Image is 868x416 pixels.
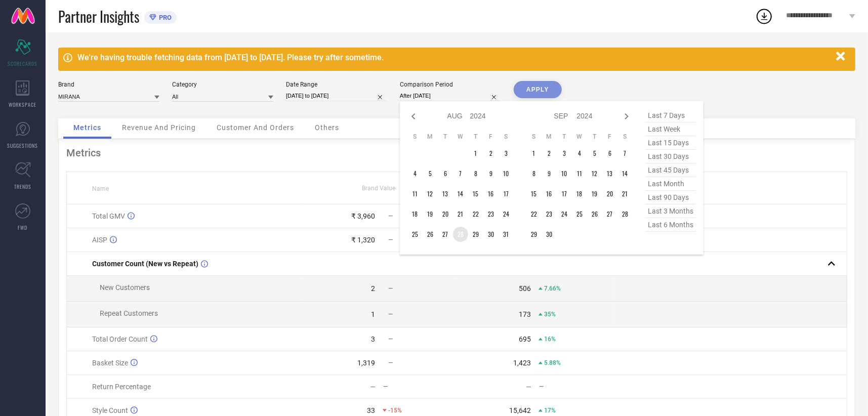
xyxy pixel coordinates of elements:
[286,81,387,88] div: Date Range
[645,177,696,191] span: last month
[645,122,696,136] span: last week
[122,123,196,132] span: Revenue And Pricing
[407,166,423,181] td: Sun Aug 04 2024
[617,166,633,181] td: Sat Sep 14 2024
[453,206,468,222] td: Wed Aug 21 2024
[509,406,531,414] div: 15,642
[544,359,561,366] span: 5.88%
[423,227,438,242] td: Mon Aug 26 2024
[483,186,499,201] td: Fri Aug 16 2024
[92,359,128,367] span: Basket Size
[423,133,438,141] th: Monday
[468,166,483,181] td: Thu Aug 08 2024
[362,185,395,192] span: Brand Value
[572,146,587,161] td: Wed Sep 04 2024
[468,227,483,242] td: Thu Aug 29 2024
[18,224,28,231] span: FWD
[58,81,159,88] div: Brand
[645,150,696,163] span: last 30 days
[370,383,376,391] div: —
[557,206,572,222] td: Tue Sep 24 2024
[526,383,531,391] div: —
[499,206,514,222] td: Sat Aug 24 2024
[526,133,542,141] th: Sunday
[557,186,572,201] td: Tue Sep 17 2024
[526,166,542,181] td: Sun Sep 08 2024
[645,204,696,218] span: last 3 months
[468,206,483,222] td: Thu Aug 22 2024
[519,284,531,293] div: 506
[468,146,483,161] td: Thu Aug 01 2024
[617,186,633,201] td: Sat Sep 21 2024
[14,183,31,190] span: TRENDS
[483,146,499,161] td: Fri Aug 02 2024
[572,186,587,201] td: Wed Sep 18 2024
[602,133,617,141] th: Friday
[526,146,542,161] td: Sun Sep 01 2024
[92,185,109,192] span: Name
[572,133,587,141] th: Wednesday
[367,406,375,414] div: 33
[587,133,602,141] th: Thursday
[557,166,572,181] td: Tue Sep 10 2024
[438,133,453,141] th: Tuesday
[58,6,139,27] span: Partner Insights
[388,285,393,292] span: —
[66,147,847,159] div: Metrics
[315,123,339,132] span: Others
[544,336,556,343] span: 16%
[407,186,423,201] td: Sun Aug 11 2024
[100,309,158,317] span: Repeat Customers
[438,186,453,201] td: Tue Aug 13 2024
[526,186,542,201] td: Sun Sep 15 2024
[438,166,453,181] td: Tue Aug 06 2024
[100,283,150,292] span: New Customers
[645,136,696,150] span: last 15 days
[645,191,696,204] span: last 90 days
[542,227,557,242] td: Mon Sep 30 2024
[92,260,198,268] span: Customer Count (New vs Repeat)
[357,359,375,367] div: 1,319
[483,133,499,141] th: Friday
[587,206,602,222] td: Thu Sep 26 2024
[468,133,483,141] th: Thursday
[156,14,172,21] span: PRO
[542,133,557,141] th: Monday
[388,236,393,243] span: —
[544,407,556,414] span: 17%
[371,335,375,343] div: 3
[602,166,617,181] td: Fri Sep 13 2024
[499,186,514,201] td: Sat Aug 17 2024
[617,146,633,161] td: Sat Sep 07 2024
[453,133,468,141] th: Wednesday
[388,336,393,343] span: —
[755,7,773,25] div: Open download list
[371,284,375,293] div: 2
[645,109,696,122] span: last 7 days
[526,206,542,222] td: Sun Sep 22 2024
[400,91,501,101] input: Select comparison period
[617,133,633,141] th: Saturday
[483,227,499,242] td: Fri Aug 30 2024
[92,406,128,414] span: Style Count
[172,81,273,88] div: Category
[572,166,587,181] td: Wed Sep 11 2024
[513,359,531,367] div: 1,423
[92,383,151,391] span: Return Percentage
[453,166,468,181] td: Wed Aug 07 2024
[526,227,542,242] td: Sun Sep 29 2024
[539,383,612,390] div: —
[519,310,531,318] div: 173
[407,227,423,242] td: Sun Aug 25 2024
[383,383,457,390] div: —
[557,133,572,141] th: Tuesday
[587,166,602,181] td: Thu Sep 12 2024
[542,186,557,201] td: Mon Sep 16 2024
[572,206,587,222] td: Wed Sep 25 2024
[371,310,375,318] div: 1
[519,335,531,343] div: 695
[351,236,375,244] div: ₹ 1,320
[423,186,438,201] td: Mon Aug 12 2024
[388,311,393,318] span: —
[602,186,617,201] td: Fri Sep 20 2024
